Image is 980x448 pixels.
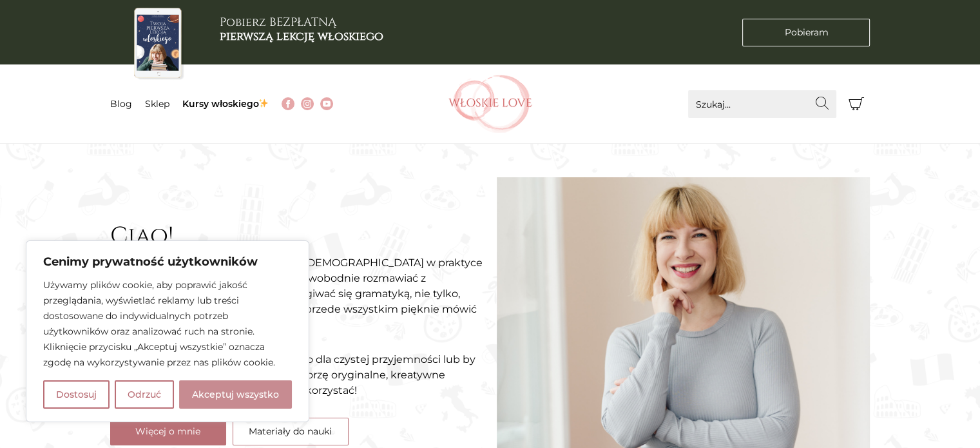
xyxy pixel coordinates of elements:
button: Akceptuj wszystko [179,380,292,409]
a: Sklep [145,98,169,110]
b: pierwszą lekcję włoskiego [220,28,383,44]
button: Odrzuć [115,380,174,409]
img: ✨ [259,99,268,108]
a: Pobieram [742,19,870,46]
a: Materiały do nauki [233,418,349,445]
a: Blog [110,98,132,110]
a: Więcej o mnie [110,418,226,445]
input: Szukaj... [688,90,836,118]
button: Koszyk [843,90,870,118]
h3: Pobierz BEZPŁATNĄ [220,15,383,43]
a: Kursy włoskiego [182,98,269,110]
p: Używamy plików cookie, aby poprawić jakość przeglądania, wyświetlać reklamy lub treści dostosowan... [43,277,292,370]
p: Cenimy prywatność użytkowników [43,254,292,269]
img: Włoskielove [448,75,532,133]
h2: Ciao! [110,222,484,250]
span: Pobieram [784,26,828,39]
button: Dostosuj [43,380,110,409]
